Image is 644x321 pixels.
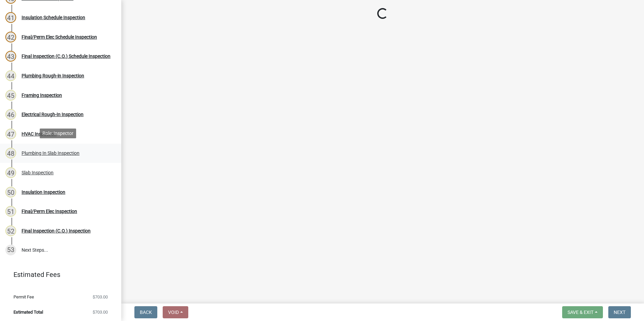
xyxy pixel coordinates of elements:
span: $703.00 [93,310,108,314]
button: Save & Exit [562,306,603,318]
span: Back [140,310,152,315]
span: $703.00 [93,295,108,299]
div: Electrical Rough-In Inspection [22,112,84,117]
span: Void [168,310,179,315]
div: 46 [5,109,16,120]
div: 41 [5,12,16,23]
span: Save & Exit [568,310,593,315]
div: Framing Inspection [22,93,62,98]
a: Estimated Fees [5,268,110,281]
div: HVAC Inspection [22,132,57,136]
div: 53 [5,245,16,255]
div: Plumbing In Slab Inspection [22,151,79,155]
div: 49 [5,167,16,178]
div: 44 [5,70,16,81]
div: 50 [5,187,16,198]
div: 51 [5,206,16,217]
div: 48 [5,148,16,158]
div: Final Inspection (C.O.) Schedule Inspection [22,54,110,59]
button: Next [608,306,631,318]
span: Permit Fee [13,295,34,299]
div: Insulation Inspection [22,190,65,194]
div: Slab Inspection [22,170,54,175]
div: 43 [5,51,16,62]
div: Role: Inspector [40,129,76,138]
span: Estimated Total [13,310,43,314]
button: Back [134,306,157,318]
div: Final Inspection (C.O.) Inspection [22,228,91,233]
div: 42 [5,32,16,42]
div: Plumbing Rough-in Inspection [22,73,84,78]
div: Final/Perm Elec Schedule Inspection [22,35,97,39]
span: Next [614,310,625,315]
div: Final/Perm Elec Inspection [22,209,77,214]
div: 45 [5,90,16,101]
button: Void [163,306,188,318]
div: 47 [5,129,16,139]
div: 52 [5,225,16,236]
div: Insulation Schedule Inspection [22,15,85,20]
